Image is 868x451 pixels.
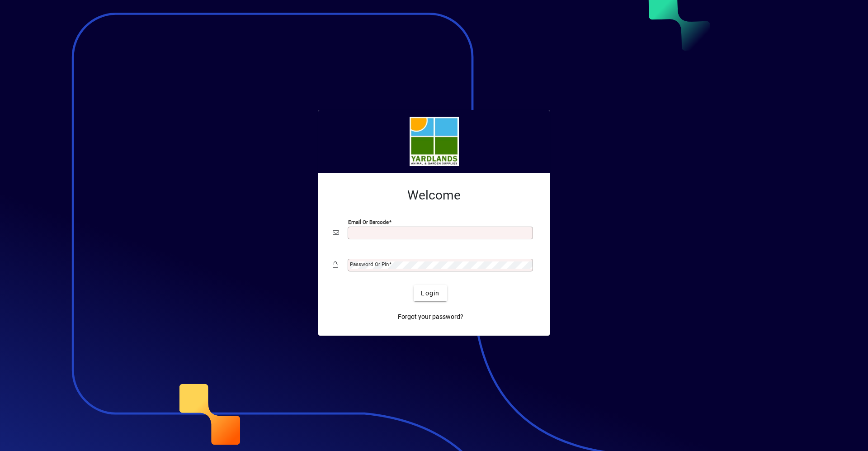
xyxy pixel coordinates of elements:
[333,188,535,203] h2: Welcome
[398,312,463,322] span: Forgot your password?
[394,309,467,325] a: Forgot your password?
[414,285,447,301] button: Login
[348,219,389,225] mat-label: Email or Barcode
[350,261,389,267] mat-label: Password or Pin
[421,289,439,298] span: Login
